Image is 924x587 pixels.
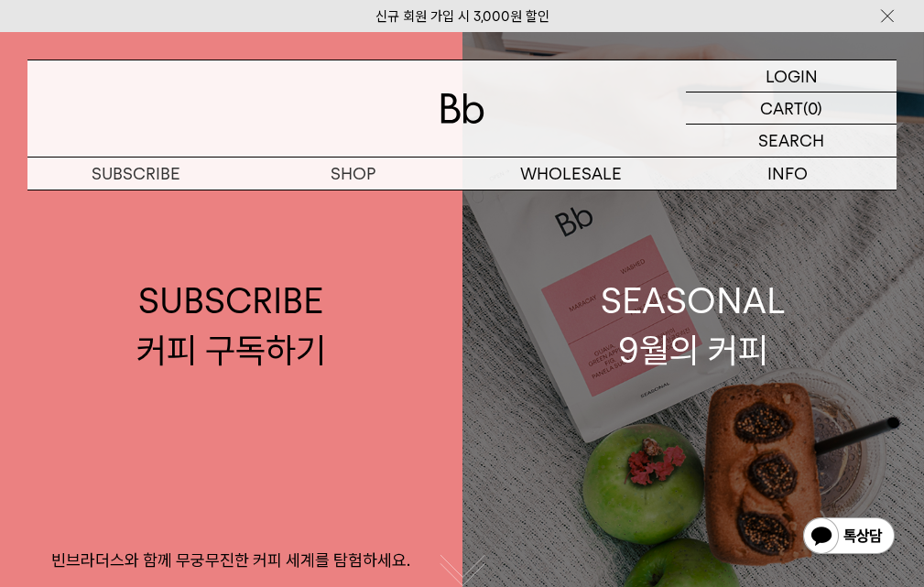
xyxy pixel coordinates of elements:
p: WHOLESALE [462,158,679,190]
img: 카카오톡 채널 1:1 채팅 버튼 [801,516,897,560]
a: SHOP [245,158,462,190]
a: LOGIN [686,60,897,92]
div: SUBSCRIBE 커피 구독하기 [136,277,326,374]
p: LOGIN [766,60,818,92]
div: SEASONAL 9월의 커피 [601,277,786,374]
p: (0) [803,92,822,124]
a: CART (0) [686,92,897,125]
a: SUBSCRIBE [27,158,245,190]
img: 로고 [440,93,484,124]
p: INFO [679,158,897,190]
a: 신규 회원 가입 시 3,000원 할인 [375,8,549,25]
p: CART [760,92,803,124]
p: SEARCH [758,125,824,157]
